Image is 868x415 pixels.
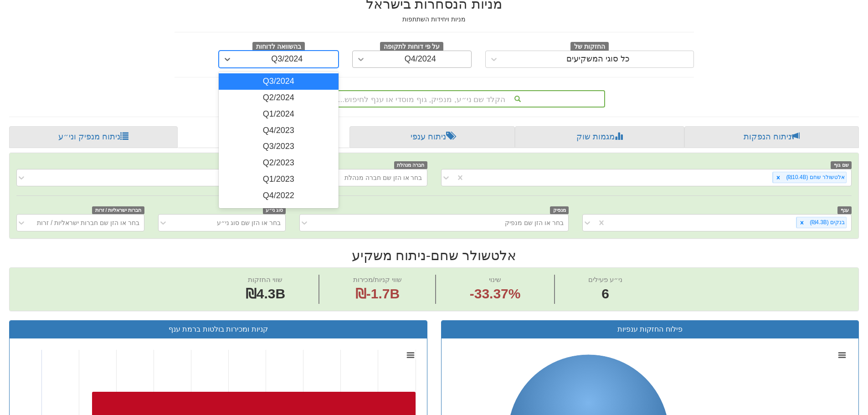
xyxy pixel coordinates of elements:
div: Q3/2024 [219,73,339,90]
span: שם גוף [831,161,852,169]
div: כל סוגי המשקיעים [566,55,630,64]
div: Q2/2024 [219,90,339,106]
span: 6 [588,284,622,304]
div: אלטשולר שחם (₪10.4B) [783,172,846,183]
div: Q3/2022 [219,204,339,220]
div: Q2/2023 [219,155,339,171]
div: Q4/2024 [405,55,436,64]
h3: פילוח החזקות ענפיות [448,325,852,333]
span: החזקות של [570,42,609,52]
div: הקלד שם ני״ע, מנפיק, גוף מוסדי או ענף לחיפוש... [264,91,604,107]
span: ₪-1.7B [355,286,400,301]
span: -33.37% [470,284,521,304]
span: שווי החזקות [248,276,282,283]
a: פרופיל משקיע [178,126,349,148]
div: Q4/2023 [219,123,339,139]
span: בהשוואה לדוחות [252,42,305,52]
span: סוג ני״ע [263,206,286,214]
a: ניתוח הנפקות [684,126,859,148]
div: בחר או הזן שם חברות ישראליות / זרות [37,218,139,227]
div: בחר או הזן שם מנפיק [505,218,564,227]
span: שינוי [489,276,501,283]
h5: מניות ויחידות השתתפות [175,16,694,23]
div: בנקים (₪4.3B) [807,217,846,228]
span: חברות ישראליות / זרות [92,206,144,214]
div: Q3/2024 [271,55,303,64]
h3: קניות ומכירות בולטות ברמת ענף [16,325,420,333]
div: בחר או הזן שם סוג ני״ע [217,218,281,227]
span: חברה מנהלת [394,161,427,169]
a: ניתוח ענפי [349,126,515,148]
div: Q4/2022 [219,188,339,204]
div: Q1/2023 [219,171,339,188]
h2: אלטשולר שחם - ניתוח משקיע [9,248,859,263]
div: Q3/2023 [219,138,339,155]
span: ני״ע פעילים [588,276,622,283]
a: ניתוח מנפיק וני״ע [9,126,178,148]
span: ענף [837,206,852,214]
span: שווי קניות/מכירות [353,276,402,283]
div: Q1/2024 [219,106,339,123]
a: מגמות שוק [515,126,684,148]
div: בחר או הזן שם חברה מנהלת [344,173,422,182]
span: ₪4.3B [246,286,285,301]
span: על פי דוחות לתקופה [380,42,443,52]
span: מנפיק [550,206,569,214]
